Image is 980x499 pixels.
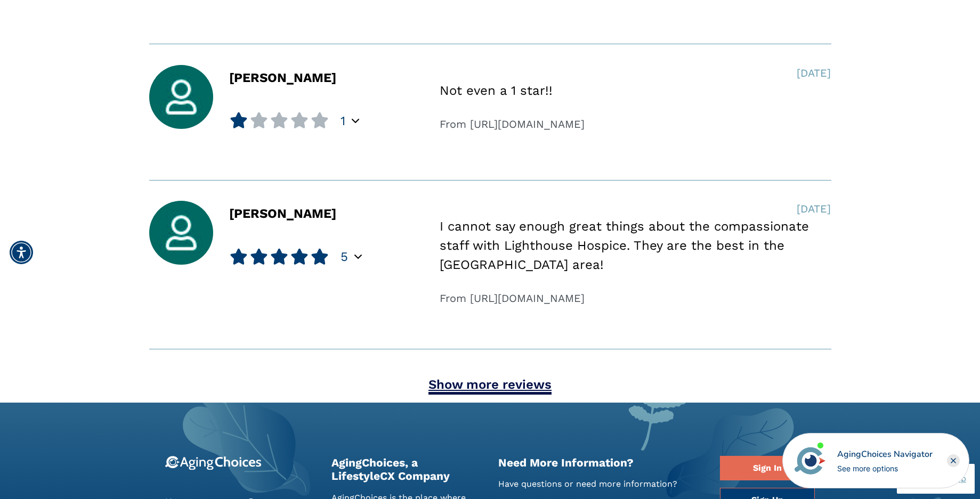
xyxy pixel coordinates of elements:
p: Have questions or need more information? [498,478,704,490]
img: user_avatar.jpg [149,65,213,129]
img: 9-logo.svg [165,456,262,470]
div: Not even a 1 star!! [440,81,831,100]
div: I cannot say enough great things about the compassionate staff with Lighthouse Hospice. They are ... [440,217,831,274]
div: Close [947,454,960,467]
div: AgingChoices Navigator [837,448,933,461]
div: Popover trigger [352,114,359,127]
div: [DATE] [797,201,831,217]
div: Popover trigger [354,250,362,263]
img: user_avatar.jpg [149,201,213,265]
h2: AgingChoices, a LifestyleCX Company [331,456,482,482]
a: Sign In [720,456,815,480]
div: From [URL][DOMAIN_NAME] [440,290,831,306]
span: 1 [341,113,345,129]
div: See more options [837,463,933,474]
a: Show more reviews [428,377,552,395]
h2: Need More Information? [498,456,704,469]
div: [DATE] [797,65,831,81]
img: avatar [792,443,828,479]
span: 5 [341,249,348,265]
div: Accessibility Menu [10,241,33,264]
div: [PERSON_NAME] [229,71,336,129]
div: [PERSON_NAME] [229,207,336,265]
div: From [URL][DOMAIN_NAME] [440,116,831,132]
